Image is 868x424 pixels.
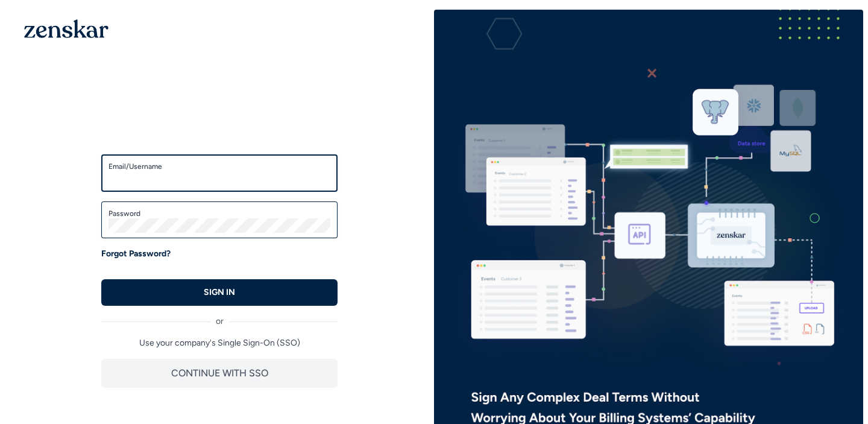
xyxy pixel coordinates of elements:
[24,19,108,38] img: 1OGAJ2xQqyY4LXKgY66KYq0eOWRCkrZdAb3gUhuVAqdWPZE9SRJmCz+oDMSn4zDLXe31Ii730ItAGKgCKgCCgCikA4Av8PJUP...
[204,286,235,299] p: SIGN IN
[101,337,338,349] p: Use your company's Single Sign-On (SSO)
[108,209,330,218] label: Password
[101,248,171,260] a: Forgot Password?
[108,162,330,171] label: Email/Username
[101,359,338,388] button: CONTINUE WITH SSO
[101,306,338,327] div: or
[101,279,338,306] button: SIGN IN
